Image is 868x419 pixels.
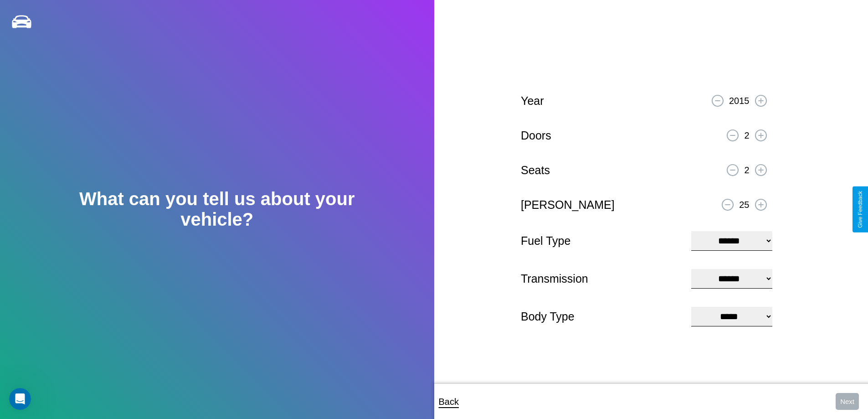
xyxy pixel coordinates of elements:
[43,189,390,230] h2: What can you tell us about your vehicle?
[439,393,459,410] p: Back
[521,160,550,181] p: Seats
[744,162,749,178] p: 2
[739,197,749,213] p: 25
[836,393,859,410] button: Next
[521,231,682,251] p: Fuel Type
[9,388,31,410] iframe: Intercom live chat
[857,191,863,228] div: Give Feedback
[521,195,615,215] p: [PERSON_NAME]
[729,93,750,109] p: 2015
[521,91,544,111] p: Year
[521,269,682,289] p: Transmission
[521,125,551,146] p: Doors
[521,306,682,327] p: Body Type
[744,127,749,144] p: 2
